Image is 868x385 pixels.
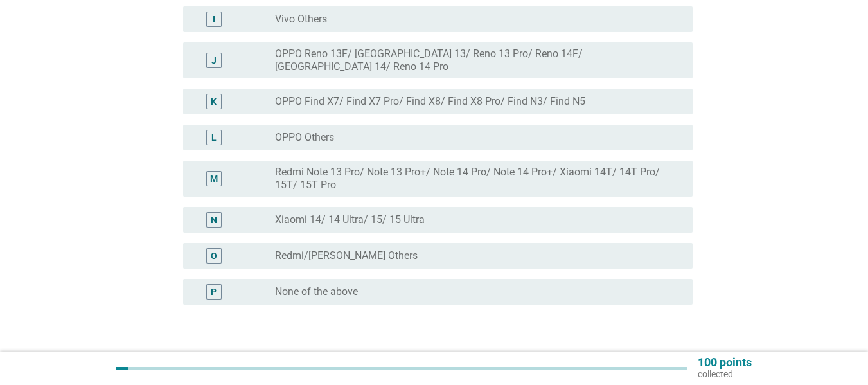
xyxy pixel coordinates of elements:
p: 100 points [698,357,752,368]
label: None of the above [275,285,358,298]
div: M [210,172,218,186]
label: OPPO Others [275,131,334,144]
div: P [211,285,217,299]
label: Redmi Note 13 Pro/ Note 13 Pro+/ Note 14 Pro/ Note 14 Pro+/ Xiaomi 14T/ 14T Pro/ 15T/ 15T Pro [275,166,672,192]
p: collected [698,368,752,380]
div: O [211,249,217,263]
label: OPPO Find X7/ Find X7 Pro/ Find X8/ Find X8 Pro/ Find N3/ Find N5 [275,95,585,108]
div: K [211,95,217,109]
div: N [211,213,217,227]
label: Vivo Others [275,13,327,26]
label: OPPO Reno 13F/ [GEOGRAPHIC_DATA] 13/ Reno 13 Pro/ Reno 14F/ [GEOGRAPHIC_DATA] 14/ Reno 14 Pro [275,48,672,73]
div: L [211,131,217,145]
label: Xiaomi 14/ 14 Ultra/ 15/ 15 Ultra [275,213,425,226]
div: I [213,13,215,26]
label: Redmi/[PERSON_NAME] Others [275,249,418,262]
div: J [211,54,217,67]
